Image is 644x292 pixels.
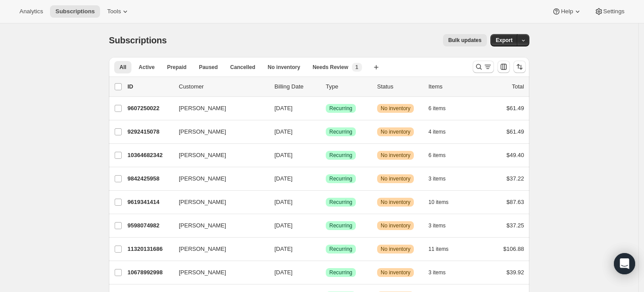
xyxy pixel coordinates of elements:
p: 9292415078 [127,127,172,136]
span: No inventory [381,222,410,229]
span: $39.92 [506,269,524,276]
span: [DATE] [274,199,293,205]
p: 10678992998 [127,268,172,277]
span: Export [496,37,513,44]
span: 3 items [428,222,446,229]
span: [DATE] [274,175,293,182]
span: 11 items [428,246,448,253]
button: Help [547,5,587,18]
span: Recurring [329,269,352,276]
button: 6 items [428,102,455,115]
button: Search and filter results [473,61,494,73]
span: $49.40 [506,152,524,158]
div: 10678992998[PERSON_NAME][DATE]SuccessRecurringWarningNo inventory3 items$39.92 [127,266,524,279]
div: 10364682342[PERSON_NAME][DATE]SuccessRecurringWarningNo inventory6 items$49.40 [127,149,524,161]
span: [PERSON_NAME] [179,268,226,277]
span: $61.49 [506,128,524,135]
span: All [120,64,126,71]
span: Help [561,8,573,15]
span: No inventory [381,246,410,253]
button: Settings [589,5,630,18]
span: No inventory [381,175,410,182]
span: No inventory [381,128,410,135]
span: 6 items [428,105,446,112]
span: Recurring [329,246,352,253]
span: 6 items [428,152,446,159]
span: [DATE] [274,222,293,229]
div: 11320131686[PERSON_NAME][DATE]SuccessRecurringWarningNo inventory11 items$106.88 [127,243,524,255]
span: Recurring [329,175,352,182]
span: [PERSON_NAME] [179,151,226,160]
span: Recurring [329,199,352,206]
div: 9619341414[PERSON_NAME][DATE]SuccessRecurringWarningNo inventory10 items$87.63 [127,196,524,208]
div: 9292415078[PERSON_NAME][DATE]SuccessRecurringWarningNo inventory4 items$61.49 [127,126,524,138]
span: $37.22 [506,175,524,182]
span: No inventory [268,64,300,71]
span: Paused [199,64,218,71]
button: [PERSON_NAME] [174,101,262,115]
span: No inventory [381,199,410,206]
p: 11320131686 [127,245,172,254]
p: 9619341414 [127,198,172,207]
span: [PERSON_NAME] [179,221,226,230]
button: 3 items [428,219,455,232]
p: 9842425958 [127,174,172,183]
span: Needs Review [312,64,348,71]
p: ID [127,82,172,91]
span: $87.63 [506,199,524,205]
span: Recurring [329,128,352,135]
button: [PERSON_NAME] [174,242,262,256]
span: 1 [355,64,359,71]
span: Prepaid [167,64,186,71]
div: IDCustomerBilling DateTypeStatusItemsTotal [127,82,524,91]
p: 9607250022 [127,104,172,113]
span: Subscriptions [109,35,167,45]
button: Tools [102,5,135,18]
div: Open Intercom Messenger [614,253,635,274]
div: 9607250022[PERSON_NAME][DATE]SuccessRecurringWarningNo inventory6 items$61.49 [127,102,524,115]
span: Subscriptions [55,8,95,15]
span: 3 items [428,269,446,276]
span: 4 items [428,128,446,135]
button: [PERSON_NAME] [174,219,262,233]
span: Active [139,64,154,71]
span: No inventory [381,105,410,112]
span: [PERSON_NAME] [179,174,226,183]
span: [PERSON_NAME] [179,127,226,136]
span: $106.88 [503,246,524,252]
button: 3 items [428,266,455,279]
span: Recurring [329,152,352,159]
div: Type [326,82,370,91]
span: Settings [603,8,625,15]
span: [DATE] [274,105,293,111]
span: No inventory [381,269,410,276]
button: [PERSON_NAME] [174,125,262,139]
span: $37.25 [506,222,524,229]
button: Create new view [369,61,383,73]
span: 10 items [428,199,448,206]
span: 3 items [428,175,446,182]
button: 11 items [428,243,458,255]
div: Items [428,82,473,91]
button: Export [490,34,518,46]
button: 4 items [428,126,455,138]
span: [PERSON_NAME] [179,198,226,207]
div: 9598074982[PERSON_NAME][DATE]SuccessRecurringWarningNo inventory3 items$37.25 [127,219,524,232]
p: Total [512,82,524,91]
button: 6 items [428,149,455,161]
span: Recurring [329,222,352,229]
button: Bulk updates [443,34,487,46]
button: Analytics [14,5,48,18]
p: 9598074982 [127,221,172,230]
span: Cancelled [230,64,255,71]
span: [DATE] [274,269,293,276]
button: Sort the results [513,61,526,73]
button: 3 items [428,173,455,185]
button: [PERSON_NAME] [174,265,262,280]
button: Subscriptions [50,5,100,18]
span: [DATE] [274,128,293,135]
button: 10 items [428,196,458,208]
p: 10364682342 [127,151,172,160]
p: Status [377,82,421,91]
span: $61.49 [506,105,524,111]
